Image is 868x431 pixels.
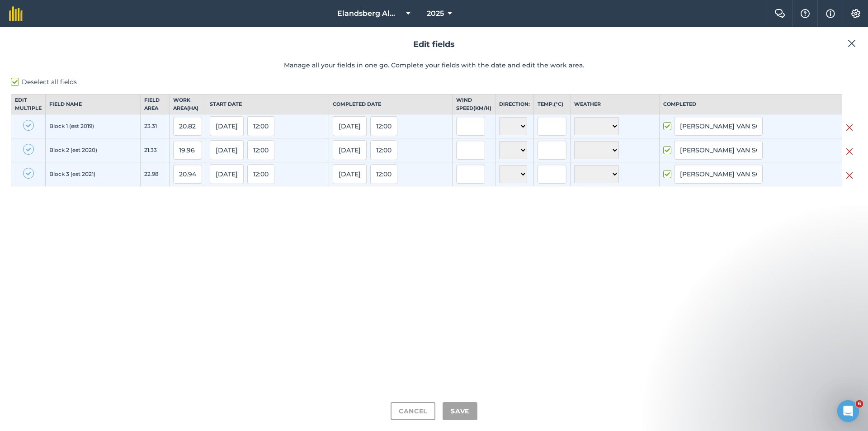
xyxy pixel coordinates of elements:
button: [DATE] [210,116,244,136]
td: 21.33 [140,138,169,162]
img: svg+xml;base64,PHN2ZyB4bWxucz0iaHR0cDovL3d3dy53My5vcmcvMjAwMC9zdmciIHdpZHRoPSIxNyIgaGVpZ2h0PSIxNy... [826,8,835,19]
button: 12:00 [247,116,274,136]
button: 12:00 [247,164,274,184]
th: Completed [660,95,842,114]
span: 2025 [427,8,444,19]
td: 22.98 [140,162,169,186]
img: Two speech bubbles overlapping with the left bubble in the forefront [774,9,785,18]
td: Block 2 (est 2020) [46,138,141,162]
th: Completed date [329,95,453,114]
button: 12:00 [370,140,397,160]
td: Block 3 (est 2021) [46,162,141,186]
p: Manage all your fields in one go. Complete your fields with the date and edit the work area. [11,60,857,70]
th: Direction: [495,95,533,114]
button: [DATE] [333,116,367,136]
button: 12:00 [370,164,397,184]
td: Block 1 (est 2019) [46,114,141,138]
th: Wind speed ( km/h ) [452,95,495,114]
img: fieldmargin Logo [9,6,23,21]
button: [DATE] [333,140,367,160]
label: Deselect all fields [11,77,857,87]
th: Weather [570,95,660,114]
th: Field Area [140,95,169,114]
button: Cancel [391,402,435,420]
img: svg+xml;base64,PHN2ZyB4bWxucz0iaHR0cDovL3d3dy53My5vcmcvMjAwMC9zdmciIHdpZHRoPSIyMiIgaGVpZ2h0PSIzMC... [846,146,853,157]
th: Start date [206,95,329,114]
button: 12:00 [370,116,397,136]
th: Field name [46,95,141,114]
img: svg+xml;base64,PHN2ZyB4bWxucz0iaHR0cDovL3d3dy53My5vcmcvMjAwMC9zdmciIHdpZHRoPSIyMiIgaGVpZ2h0PSIzMC... [846,170,853,181]
span: Elandsberg Almonds [337,8,402,19]
iframe: Intercom live chat [837,400,859,422]
img: A cog icon [850,9,861,18]
th: Work area ( Ha ) [169,95,206,114]
button: Save [443,402,477,420]
img: svg+xml;base64,PHN2ZyB4bWxucz0iaHR0cDovL3d3dy53My5vcmcvMjAwMC9zdmciIHdpZHRoPSIyMiIgaGVpZ2h0PSIzMC... [848,38,856,49]
h2: Edit fields [11,38,857,51]
span: 6 [856,400,863,407]
td: 23.31 [140,114,169,138]
button: [DATE] [333,164,367,184]
button: 12:00 [247,140,274,160]
th: Temp. ( ° C ) [533,95,570,114]
button: [DATE] [210,140,244,160]
button: [DATE] [210,164,244,184]
th: Edit multiple [11,95,46,114]
img: svg+xml;base64,PHN2ZyB4bWxucz0iaHR0cDovL3d3dy53My5vcmcvMjAwMC9zdmciIHdpZHRoPSIyMiIgaGVpZ2h0PSIzMC... [846,122,853,133]
img: A question mark icon [800,9,811,18]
